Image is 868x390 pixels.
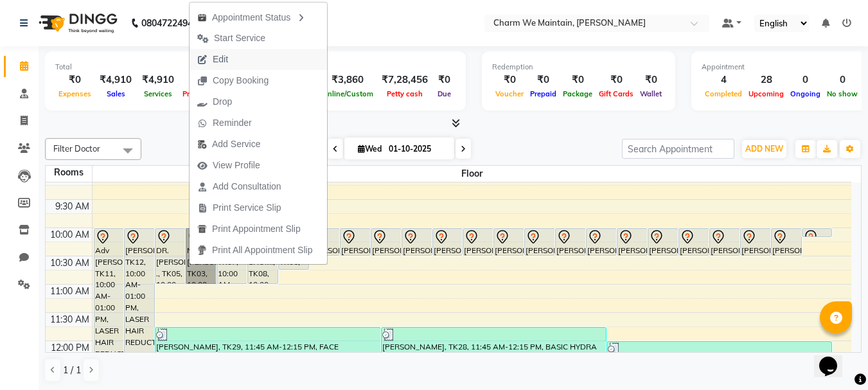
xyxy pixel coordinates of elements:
span: No show [824,89,861,98]
b: 08047224946 [141,5,198,41]
span: Ongoing [787,89,824,98]
div: [PERSON_NAME], TK16, 10:00 AM-10:30 AM, FACE TREATMENT [679,229,709,255]
span: Products [179,89,217,98]
span: Start Service [214,31,265,45]
div: [PERSON_NAME], TK04, 10:00 AM-10:30 AM, FACE TREATMENT [525,229,554,255]
span: ADD NEW [745,144,783,154]
span: Print All Appointment Slip [212,244,312,257]
div: [PERSON_NAME], TK22, 10:00 AM-10:30 AM, FACE TREATMENT [402,229,432,255]
div: 10:00 AM [48,228,92,242]
div: [PERSON_NAME], TK20, 10:00 AM-10:30 AM, FACE TREATMENT [341,229,370,255]
span: Print Service Slip [213,201,281,215]
div: [PERSON_NAME], TK24, 10:00 AM-10:10 AM, PACKAGE RENEWAL [802,229,832,236]
span: 1 / 1 [63,364,81,377]
span: Sales [103,89,128,98]
span: Prepaid [527,89,560,98]
span: Add Service [212,137,260,151]
div: ₹3,860 [319,73,376,87]
div: [PERSON_NAME], TK13, 10:00 AM-10:30 AM, FACE TREATMENT [710,229,740,255]
div: 10:30 AM [48,256,92,270]
span: View Profile [213,159,260,172]
div: Finance [253,62,456,73]
div: DR.[PERSON_NAME].N ., TK05, 10:00 AM-11:00 AM, WEIGHT LOSS [MEDICAL_DATA] [155,229,185,283]
div: [PERSON_NAME], TK26, 10:00 AM-10:30 AM, PREMIUM GLUTA [648,229,678,255]
div: ₹7,28,456 [376,73,433,87]
div: Total [55,62,217,73]
div: [PERSON_NAME], TK29, 11:45 AM-12:15 PM, FACE TREATMENT [155,328,380,354]
span: Copy Booking [213,74,269,87]
span: Add Consultation [213,180,281,193]
div: 9:30 AM [53,200,92,213]
span: Print Appointment Slip [212,222,301,236]
span: Completed [702,89,745,98]
div: 28 [745,73,787,87]
div: ₹0 [527,73,560,87]
span: Expenses [55,89,94,98]
div: [PERSON_NAME], TK10, 10:00 AM-10:30 AM, FACE TREATMENT [433,229,463,255]
div: ₹0 [55,73,94,87]
div: ₹0 [179,73,217,87]
div: [PERSON_NAME], TK23, 10:00 AM-10:30 AM, CLASSIC GLUTA [617,229,647,255]
span: Edit [213,53,228,66]
span: Wallet [637,89,665,98]
div: ₹4,910 [137,73,179,87]
span: Drop [213,95,232,109]
div: ₹4,910 [94,73,137,87]
div: Appointment Status [190,6,327,28]
span: Filter Doctor [53,143,100,154]
div: Appointment [702,62,861,73]
span: Petty cash [384,89,426,98]
img: printapt.png [197,224,207,234]
div: [PERSON_NAME], TK19, 10:00 AM-10:30 AM, FACE TREATMENT [587,229,616,255]
div: 11:30 AM [48,313,92,326]
input: 2025-10-01 [385,139,449,159]
div: 11:00 AM [48,285,92,298]
span: Services [141,89,175,98]
img: logo [33,5,121,41]
button: ADD NEW [742,140,786,158]
div: [PERSON_NAME], TK28, 11:45 AM-12:15 PM, BASIC HYDRA FACIAL [382,328,606,354]
img: printall.png [197,245,207,255]
div: ₹0 [560,73,596,87]
span: Wed [355,144,385,154]
div: [PERSON_NAME], TK18, 10:00 AM-10:30 AM, FACE TREATMENT [494,229,524,255]
div: [PERSON_NAME], TK25, 10:00 AM-10:30 AM, CLASSIC GLUTA [556,229,585,255]
span: Gift Cards [596,89,637,98]
div: [PERSON_NAME], TK21, 10:00 AM-10:30 AM, FACE TREATMENT [741,229,770,255]
div: 0 [787,73,824,87]
iframe: chat widget [814,339,855,377]
div: Rooms [46,166,92,179]
span: Due [434,89,454,98]
div: 0 [824,73,861,87]
div: [PERSON_NAME], TK09, 10:00 AM-10:30 AM, FACE TREATMENT [371,229,401,255]
img: apt_status.png [197,13,207,22]
span: Voucher [492,89,527,98]
div: ₹0 [596,73,637,87]
span: Upcoming [745,89,787,98]
div: ₹0 [433,73,456,87]
div: [PERSON_NAME], TK15, 10:00 AM-10:30 AM, FACE TREATMENT [772,229,801,255]
span: Online/Custom [319,89,376,98]
div: ₹0 [492,73,527,87]
div: 12:00 PM [48,341,92,355]
img: add-service.png [197,139,207,149]
div: Redemption [492,62,665,73]
input: Search Appointment [622,139,734,159]
div: 4 [702,73,745,87]
span: Reminder [213,116,252,130]
span: Floor [93,166,852,182]
div: ₹0 [637,73,665,87]
div: [PERSON_NAME], TK14, 10:00 AM-10:30 AM, FACE TREATMENT [463,229,493,255]
span: Package [560,89,596,98]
